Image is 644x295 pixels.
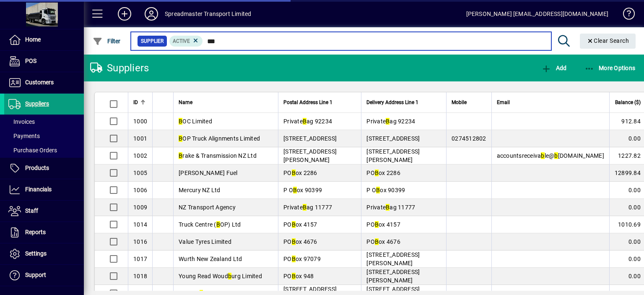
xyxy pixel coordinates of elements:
em: B [292,221,296,228]
span: Active [173,38,190,44]
em: B [386,118,390,125]
span: 1014 [133,221,147,228]
span: 1001 [133,135,147,142]
span: PO ox 948 [283,273,314,279]
span: Private ag 92234 [283,118,332,125]
span: Name [179,98,192,107]
span: Email [497,98,510,107]
span: 1017 [133,256,147,262]
span: accountsreceiva le@ [DOMAIN_NAME] [497,152,604,159]
span: Supplier [141,37,164,45]
span: Private ag 92234 [366,118,415,125]
span: [STREET_ADDRESS][PERSON_NAME] [366,251,420,266]
div: Name [179,98,273,107]
a: Invoices [4,115,84,129]
span: Filter [93,38,121,44]
a: Home [4,29,84,50]
span: Mobile [452,98,467,107]
a: POS [4,51,84,72]
a: Staff [4,201,84,222]
span: Reports [25,229,46,235]
span: [STREET_ADDRESS][PERSON_NAME] [366,269,420,284]
span: 1005 [133,170,147,176]
span: Private ag 11777 [283,204,332,211]
span: Young Read Woud urg Limited [179,273,262,279]
div: Email [497,98,604,107]
span: Balance ($) [615,98,641,107]
a: Financials [4,179,84,200]
em: B [376,187,380,193]
span: [PERSON_NAME] Fuel [179,170,238,176]
button: More Options [582,60,638,76]
span: Value Tyres Limited [179,238,231,245]
em: B [303,204,306,211]
a: Customers [4,72,84,93]
span: rake & Transmission NZ Ltd [179,152,257,159]
span: Customers [25,79,54,86]
span: Postal Address Line 1 [283,98,332,107]
span: Wurth New Zealand Ltd [179,256,242,262]
span: ID [133,98,138,107]
span: PO ox 97079 [283,256,321,262]
span: 1002 [133,152,147,159]
em: B [179,118,182,125]
span: Private ag 11777 [366,204,415,211]
span: Staff [25,207,38,214]
mat-chip: Activation Status: Active [169,36,203,47]
span: Home [25,36,41,43]
em: B [292,256,296,262]
span: [STREET_ADDRESS] [366,135,420,142]
span: [STREET_ADDRESS] [283,135,337,142]
a: Knowledge Base [617,2,634,29]
button: Add [111,6,138,21]
span: 1009 [133,204,147,211]
div: Suppliers [90,61,149,75]
em: B [292,273,296,279]
span: Financials [25,186,52,193]
span: NZ Transport Agency [179,204,236,211]
span: OC Limited [179,118,212,125]
span: Add [541,65,566,71]
span: 1018 [133,273,147,279]
em: B [292,170,296,176]
button: Add [539,60,569,76]
span: 1000 [133,118,147,125]
em: B [179,135,182,142]
em: B [292,238,296,245]
button: Profile [138,6,165,21]
em: B [386,204,390,211]
span: POS [25,57,36,64]
em: B [179,152,182,159]
a: Payments [4,129,84,143]
span: PO ox 4676 [283,238,317,245]
a: Support [4,265,84,286]
span: Purchase Orders [8,147,57,154]
span: PO ox 4157 [366,221,400,228]
span: Suppliers [25,100,49,107]
div: Mobile [452,98,486,107]
span: Invoices [8,118,35,125]
em: B [303,118,306,125]
a: Purchase Orders [4,143,84,157]
span: PO ox 4157 [283,221,317,228]
span: P O ox 90399 [283,187,322,193]
span: [STREET_ADDRESS][PERSON_NAME] [283,148,337,163]
em: B [375,238,379,245]
span: Mercury NZ Ltd [179,187,221,193]
span: 1006 [133,187,147,193]
a: Settings [4,243,84,264]
em: b [541,152,544,159]
em: b [554,152,558,159]
em: B [375,170,379,176]
span: Settings [25,250,47,257]
span: Delivery Address Line 1 [366,98,418,107]
a: Reports [4,222,84,243]
em: B [216,221,220,228]
span: Products [25,164,49,171]
em: B [293,187,297,193]
div: [PERSON_NAME] [EMAIL_ADDRESS][DOMAIN_NAME] [466,7,608,21]
div: ID [133,98,147,107]
span: 0274512802 [452,135,486,142]
span: Truck Centre ( OP) Ltd [179,221,241,228]
span: [STREET_ADDRESS][PERSON_NAME] [366,148,420,163]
